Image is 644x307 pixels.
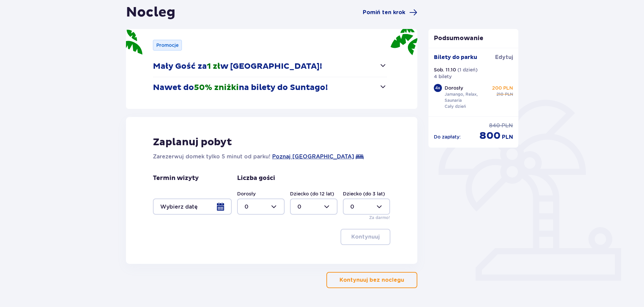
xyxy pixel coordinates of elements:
p: Do zapłaty : [434,133,461,140]
p: Nawet do na bilety do Suntago! [153,83,328,93]
button: Kontynuuj bez noclegu [326,272,417,288]
p: 200 PLN [492,85,513,91]
p: Zarezerwuj domek tylko 5 minut od parku! [153,153,270,161]
label: Dorosły [237,190,256,197]
span: PLN [505,91,513,97]
span: Edytuj [495,54,513,61]
span: PLN [502,122,513,129]
p: Jamango, Relax, Saunaria [445,91,491,103]
span: 210 [496,91,504,97]
span: 800 [479,129,501,142]
label: Dziecko (do 12 lat) [290,190,334,197]
p: Podsumowanie [428,34,519,42]
p: Sob. 11.10 [434,66,456,73]
span: Pomiń ten krok [363,9,405,16]
span: PLN [502,133,513,141]
p: Kontynuuj bez noclegu [340,276,404,284]
span: 1 zł [207,61,220,71]
button: Mały Gość za1 złw [GEOGRAPHIC_DATA]! [153,56,387,77]
button: Kontynuuj [341,229,390,245]
p: Dorosły [445,85,463,91]
p: Bilety do parku [434,54,477,61]
p: Za darmo! [369,215,390,221]
p: Liczba gości [237,174,275,182]
p: Zaplanuj pobyt [153,136,232,149]
p: 4 bilety [434,73,452,80]
p: ( 1 dzień ) [457,66,478,73]
span: 50% zniżki [194,83,239,93]
p: Kontynuuj [351,233,380,241]
div: 4 x [434,84,442,92]
span: 840 [489,122,500,129]
p: Termin wizyty [153,174,199,182]
p: Mały Gość za w [GEOGRAPHIC_DATA]! [153,61,322,71]
h1: Nocleg [126,4,175,21]
button: Nawet do50% zniżkina bilety do Suntago! [153,77,387,98]
p: Cały dzień [445,103,466,110]
p: Promocje [156,42,179,49]
label: Dziecko (do 3 lat) [343,190,385,197]
a: Pomiń ten krok [363,8,417,17]
a: Poznaj [GEOGRAPHIC_DATA] [272,153,354,161]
